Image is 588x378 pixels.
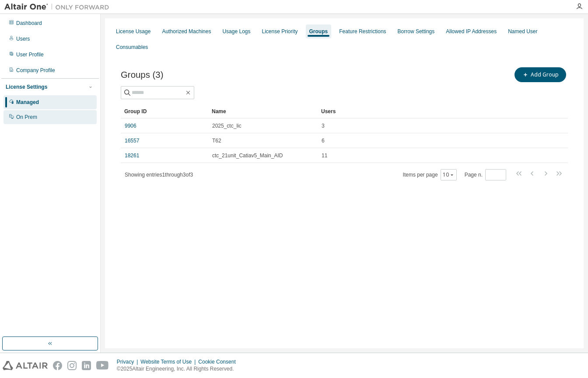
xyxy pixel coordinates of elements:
[125,137,139,144] a: 16557
[339,28,386,35] div: Feature Restrictions
[16,67,55,74] div: Company Profile
[446,28,497,35] div: Allowed IP Addresses
[4,3,114,11] img: Altair One
[212,104,314,118] div: Name
[116,28,150,35] div: License Usage
[140,358,198,365] div: Website Terms of Use
[16,35,30,42] div: Users
[121,70,163,80] span: Groups (3)
[322,137,325,144] span: 6
[212,122,241,129] span: 2025_ctc_lic
[508,28,537,35] div: Named User
[16,51,44,58] div: User Profile
[53,361,62,370] img: facebook.svg
[96,361,109,370] img: youtube.svg
[398,28,435,35] div: Borrow Settings
[116,44,148,51] div: Consumables
[198,358,241,365] div: Cookie Consent
[16,20,42,27] div: Dashboard
[124,104,205,118] div: Group ID
[117,365,241,373] p: © 2025 Altair Engineering, Inc. All Rights Reserved.
[67,361,77,370] img: instagram.svg
[125,122,136,129] a: 9906
[125,152,139,159] a: 18261
[309,28,328,35] div: Groups
[465,169,506,180] span: Page n.
[322,122,325,129] span: 3
[262,28,298,35] div: License Priority
[82,361,91,370] img: linkedin.svg
[16,99,39,106] div: Managed
[117,358,140,365] div: Privacy
[321,104,543,118] div: Users
[443,171,455,178] button: 10
[3,361,48,370] img: altair_logo.svg
[222,28,250,35] div: Usage Logs
[403,169,457,180] span: Items per page
[212,137,221,144] span: T62
[212,152,283,159] span: ctc_21unit_Catiav5_Main_AID
[162,28,211,35] div: Authorized Machines
[16,114,37,121] div: On Prem
[125,172,193,178] span: Showing entries 1 through 3 of 3
[322,152,327,159] span: 11
[6,83,47,90] div: License Settings
[514,67,566,82] button: Add Group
